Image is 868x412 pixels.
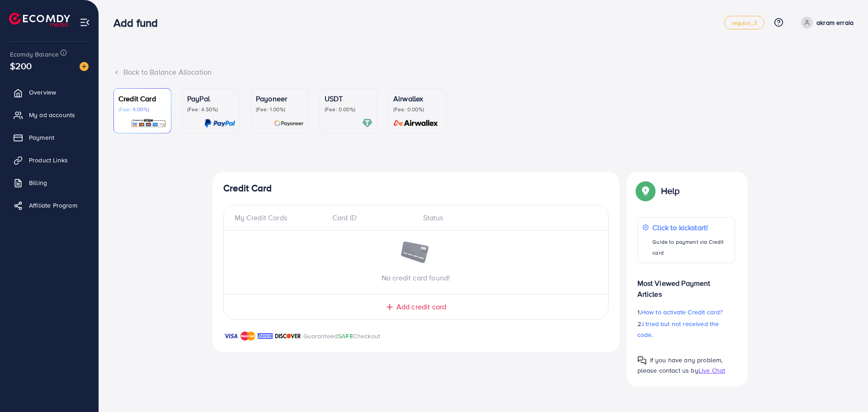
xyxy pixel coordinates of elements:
h4: Credit Card [223,183,609,194]
img: card [274,118,304,128]
p: (Fee: 0.00%) [325,106,373,113]
img: menu [80,17,90,28]
a: Affiliate Program [7,196,92,214]
span: Product Links [29,156,68,165]
img: brand [258,331,273,341]
img: brand [241,331,255,341]
img: card [131,118,166,128]
h3: Add fund [113,16,165,29]
img: image [80,62,89,71]
p: Airwallex [393,93,441,104]
span: regular_3 [732,20,757,26]
span: My ad accounts [29,110,75,119]
p: akram erraia [816,17,854,28]
span: How to activate Credit card? [641,308,722,317]
a: Product Links [7,151,92,169]
p: 1. [637,307,735,317]
span: Billing [29,178,47,187]
span: Overview [29,88,56,97]
span: If you have any problem, please contact us by [637,355,723,375]
img: logo [9,13,70,27]
p: PayPal [187,93,235,104]
span: Add credit card [396,302,446,312]
p: Most Viewed Payment Articles [637,270,735,299]
a: Overview [7,83,92,101]
img: brand [223,331,238,341]
p: 2. [637,318,735,340]
p: Credit Card [118,93,166,104]
a: Payment [7,128,92,147]
img: brand [275,331,301,341]
span: Ecomdy Balance [10,50,59,59]
a: akram erraia [797,17,854,28]
img: card [391,118,441,128]
span: Payment [29,133,54,142]
p: Guide to payment via Credit card [652,237,730,258]
p: (Fee: 4.50%) [187,106,235,113]
div: My Credit Cards [235,213,325,223]
span: Affiliate Program [29,201,77,210]
span: SAFE [338,331,353,341]
span: Live Chat [698,366,725,375]
p: Guaranteed Checkout [303,331,381,341]
p: USDT [325,93,373,104]
div: Back to Balance Allocation [113,67,854,77]
span: I tried but not received the code. [637,319,719,339]
p: Help [661,185,680,196]
img: card [204,118,235,128]
p: (Fee: 4.00%) [118,106,166,113]
p: (Fee: 0.00%) [393,106,441,113]
img: Popup guide [637,356,646,365]
div: Status [416,213,597,223]
p: Click to kickstart! [652,222,730,233]
a: My ad accounts [7,106,92,124]
p: Payoneer [256,93,304,104]
a: Billing [7,174,92,192]
span: $200 [10,59,32,72]
img: card [362,118,373,128]
img: Popup guide [637,183,654,199]
p: (Fee: 1.00%) [256,106,304,113]
div: Card ID [325,213,416,223]
a: regular_3 [724,16,764,29]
